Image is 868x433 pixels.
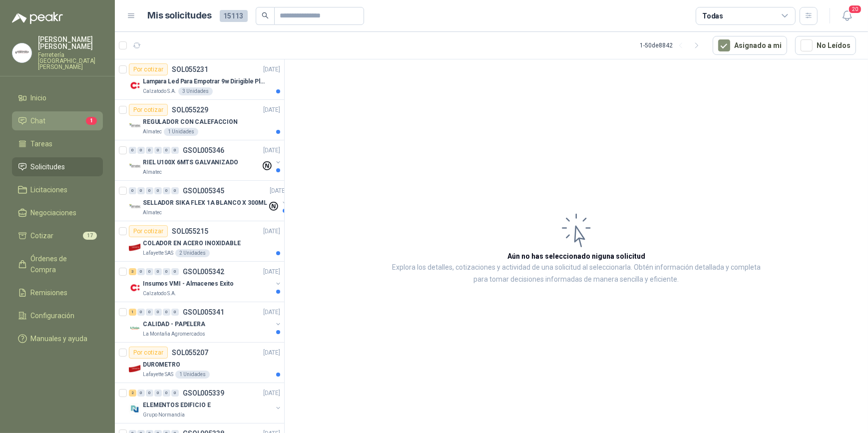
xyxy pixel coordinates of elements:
[31,207,77,218] span: Negociaciones
[175,249,210,257] div: 2 Unidades
[137,147,145,154] div: 0
[31,333,88,344] span: Manuales y ayuda
[154,309,162,316] div: 0
[31,161,65,172] span: Solicitudes
[137,309,145,316] div: 0
[137,187,145,194] div: 0
[129,266,282,298] a: 3 0 0 0 0 0 GSOL005342[DATE] Company LogoInsumos VMI - Almacenes ExitoCalzatodo S.A.
[12,249,103,279] a: Órdenes de Compra
[507,251,645,262] h3: Aún no has seleccionado niguna solicitud
[263,105,280,115] p: [DATE]
[146,187,153,194] div: 0
[178,87,213,95] div: 3 Unidades
[129,104,168,116] div: Por cotizar
[154,187,162,194] div: 0
[262,12,269,19] span: search
[129,160,141,172] img: Company Logo
[143,198,267,208] p: SELLADOR SIKA FLEX 1A BLANCO X 300ML
[263,146,280,155] p: [DATE]
[171,187,179,194] div: 0
[172,349,208,356] p: SOL055207
[129,282,141,294] img: Company Logo
[795,36,856,55] button: No Leídos
[263,227,280,236] p: [DATE]
[12,134,103,153] a: Tareas
[143,371,173,379] p: Lafayette SAS
[12,12,63,24] img: Logo peakr
[713,36,787,55] button: Asignado a mi
[137,390,145,397] div: 0
[175,371,210,379] div: 1 Unidades
[143,401,211,410] p: ELEMENTOS EDIFICIO E
[31,115,46,126] span: Chat
[263,65,280,74] p: [DATE]
[172,228,208,235] p: SOL055215
[129,241,141,253] img: Company Logo
[143,128,162,136] p: Almatec
[129,201,141,213] img: Company Logo
[31,184,68,195] span: Licitaciones
[137,268,145,275] div: 0
[148,8,212,23] h1: Mis solicitudes
[12,157,103,176] a: Solicitudes
[129,185,289,217] a: 0 0 0 0 0 0 GSOL005345[DATE] Company LogoSELLADOR SIKA FLEX 1A BLANCO X 300MLAlmatec
[171,309,179,316] div: 0
[115,343,284,383] a: Por cotizarSOL055207[DATE] Company LogoDUROMETROLafayette SAS1 Unidades
[31,253,93,275] span: Órdenes de Compra
[172,106,208,113] p: SOL055229
[129,347,168,359] div: Por cotizar
[143,158,238,167] p: RIEL U100X 6MTS GALVANIZADO
[164,128,198,136] div: 1 Unidades
[220,10,248,22] span: 15113
[154,390,162,397] div: 0
[12,283,103,302] a: Remisiones
[129,363,141,375] img: Company Logo
[143,360,180,370] p: DUROMETRO
[129,387,282,419] a: 2 0 0 0 0 0 GSOL005339[DATE] Company LogoELEMENTOS EDIFICIO EGrupo Normandía
[143,279,234,289] p: Insumos VMI - Almacenes Exito
[143,77,267,86] p: Lampara Led Para Empotrar 9w Dirigible Plafon 11cm
[171,268,179,275] div: 0
[86,117,97,125] span: 1
[115,59,284,100] a: Por cotizarSOL055231[DATE] Company LogoLampara Led Para Empotrar 9w Dirigible Plafon 11cmCalzatod...
[163,268,170,275] div: 0
[12,306,103,325] a: Configuración
[129,79,141,91] img: Company Logo
[385,262,768,286] p: Explora los detalles, cotizaciones y actividad de una solicitud al seleccionarla. Obtén informaci...
[146,268,153,275] div: 0
[31,287,68,298] span: Remisiones
[263,389,280,398] p: [DATE]
[129,322,141,334] img: Company Logo
[31,230,54,241] span: Cotizar
[640,37,705,53] div: 1 - 50 de 8842
[171,390,179,397] div: 0
[129,120,141,132] img: Company Logo
[31,92,47,103] span: Inicio
[172,66,208,73] p: SOL055231
[183,268,224,275] p: GSOL005342
[129,63,168,75] div: Por cotizar
[129,306,282,338] a: 1 0 0 0 0 0 GSOL005341[DATE] Company LogoCALIDAD - PAPELERALa Montaña Agromercados
[143,320,205,329] p: CALIDAD - PAPELERA
[129,225,168,237] div: Por cotizar
[146,147,153,154] div: 0
[143,117,238,127] p: REGULADOR CON CALEFACCION
[154,147,162,154] div: 0
[115,100,284,140] a: Por cotizarSOL055229[DATE] Company LogoREGULADOR CON CALEFACCIONAlmatec1 Unidades
[183,309,224,316] p: GSOL005341
[129,403,141,415] img: Company Logo
[183,147,224,154] p: GSOL005346
[12,111,103,130] a: Chat1
[838,7,856,25] button: 20
[143,290,176,298] p: Calzatodo S.A.
[163,187,170,194] div: 0
[143,411,185,419] p: Grupo Normandía
[143,330,205,338] p: La Montaña Agromercados
[31,310,75,321] span: Configuración
[143,239,241,248] p: COLADOR EN ACERO INOXIDABLE
[163,390,170,397] div: 0
[129,144,282,176] a: 0 0 0 0 0 0 GSOL005346[DATE] Company LogoRIEL U100X 6MTS GALVANIZADOAlmatec
[38,36,103,50] p: [PERSON_NAME] [PERSON_NAME]
[143,168,162,176] p: Almatec
[143,87,176,95] p: Calzatodo S.A.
